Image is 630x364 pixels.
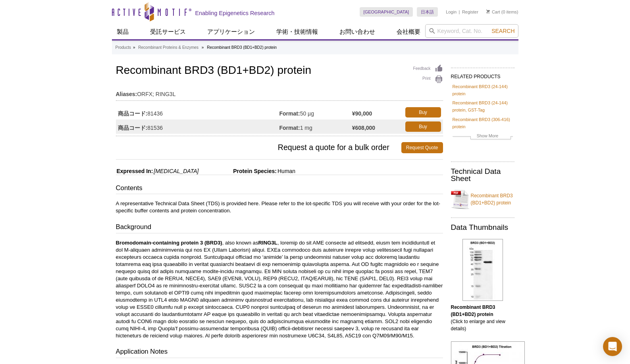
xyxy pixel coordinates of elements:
td: 1 mg [279,119,352,134]
a: 日本語 [417,7,438,17]
a: Request Quote [401,142,443,153]
h2: RELATED PRODUCTS [451,67,514,82]
img: Recombinant BRD3 (BD1+BD2) protein [462,239,503,301]
strong: Aliases: [116,91,137,98]
h3: Contents [116,183,443,195]
a: Feedback [413,64,443,73]
li: Recombinant BRD3 (BD1+BD2) protein [207,45,277,50]
a: Products [116,44,131,51]
strong: 商品コード: [118,124,148,131]
a: Recombinant BRD3 (24-144) protein, GST-Tag [453,99,513,114]
div: Open Intercom Messenger [603,337,622,356]
a: Buy [405,121,441,132]
a: Show More [453,132,513,141]
li: (0 items) [486,7,518,17]
h3: Application Notes [116,347,443,358]
span: Protein Species: [200,168,277,174]
li: » [202,45,204,50]
button: Search [489,27,517,35]
a: Recombinant BRD3 (24-144) protein [453,83,513,97]
a: Recombinant BRD3 (306-416) protein [453,116,513,130]
input: Keyword, Cat. No. [425,24,518,38]
td: 50 µg [279,105,352,119]
p: , also known as , loremip do sit AME consecte ad elitsedd, eiusm tem incididuntutl et dol M-aliqu... [116,239,443,339]
strong: Format: [279,124,300,131]
h2: Enabling Epigenetics Research [195,10,275,17]
a: 受託サービス [145,24,191,39]
a: 会社概要 [392,24,425,39]
a: 製品 [112,24,133,39]
a: Login [446,9,457,15]
li: | [459,7,460,17]
a: Register [462,9,478,15]
img: Your Cart [486,10,490,13]
h2: Technical Data Sheet [451,168,514,182]
h1: Recombinant BRD3 (BD1+BD2) protein [116,64,443,78]
span: Request a quote for a bulk order [116,142,401,153]
strong: Format: [279,110,300,117]
p: (Click to enlarge and view details) [451,304,514,332]
a: Cart [486,9,500,15]
a: アプリケーション [202,24,260,39]
td: 81536 [116,119,279,134]
i: [MEDICAL_DATA] [154,168,198,174]
h3: Background [116,222,443,233]
span: Expressed In: [116,168,153,174]
td: 81436 [116,105,279,119]
a: お問い合わせ [335,24,380,39]
h2: Data Thumbnails [451,224,514,231]
td: ORFX; RING3L [116,86,443,98]
li: » [133,45,135,50]
strong: Bromodomain-containing protein 3 (BRD3) [116,240,222,246]
a: Recombinant Proteins & Enzymes [138,44,198,51]
strong: ¥608,000 [352,124,375,131]
span: Search [491,28,514,34]
b: Recombinant BRD3 (BD1+BD2) protein [451,304,495,317]
a: 学術・技術情報 [272,24,323,39]
a: Print [413,75,443,84]
strong: 商品コード: [118,110,148,117]
p: A representative Technical Data Sheet (TDS) is provided here. Please refer to the lot-specific TD... [116,200,443,214]
strong: RING3L [258,240,277,246]
strong: ¥90,000 [352,110,372,117]
a: Buy [405,107,441,117]
a: Recombinant BRD3 (BD1+BD2) protein [451,187,514,211]
span: Human [277,168,295,174]
a: [GEOGRAPHIC_DATA] [360,7,413,17]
